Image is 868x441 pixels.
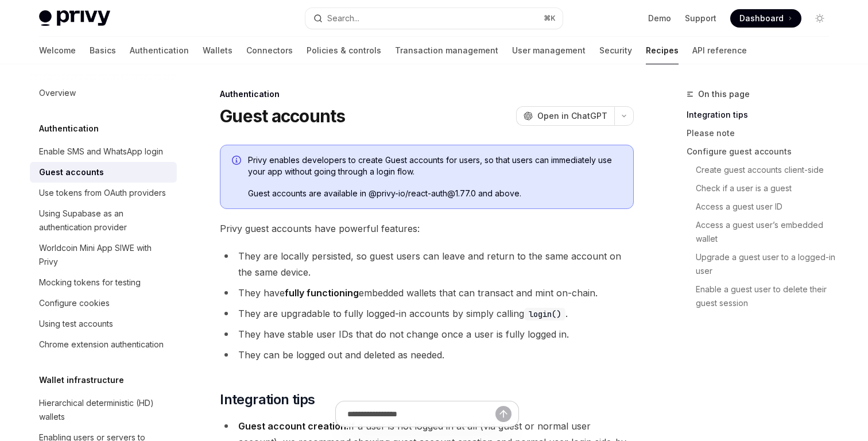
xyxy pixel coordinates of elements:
span: Privy guest accounts have powerful features: [220,220,634,237]
input: Ask a question... [347,401,495,427]
a: Policies & controls [307,37,381,64]
div: Search... [327,11,359,25]
a: Authentication [130,37,189,64]
a: API reference [692,37,747,64]
a: Enable SMS and WhatsApp login [30,141,177,162]
a: Transaction management [395,37,498,64]
svg: Info [232,156,243,167]
a: Enable a guest user to delete their guest session [687,280,838,312]
button: Open in ChatGPT [516,106,614,126]
span: Dashboard [739,13,784,24]
a: Chrome extension authentication [30,334,177,355]
a: Use tokens from OAuth providers [30,183,177,203]
a: Dashboard [730,9,801,28]
button: Toggle dark mode [811,9,829,28]
li: They can be logged out and deleted as needed. [220,347,634,363]
a: Overview [30,83,177,103]
a: Mocking tokens for testing [30,272,177,293]
div: Using Supabase as an authentication provider [39,207,170,234]
strong: fully functioning [285,287,359,299]
div: Worldcoin Mini App SIWE with Privy [39,241,170,269]
a: Hierarchical deterministic (HD) wallets [30,393,177,427]
span: On this page [698,87,750,101]
button: Send message [495,406,511,422]
a: Integration tips [687,106,838,124]
div: Authentication [220,88,634,100]
li: They are upgradable to fully logged-in accounts by simply calling . [220,305,634,322]
div: Hierarchical deterministic (HD) wallets [39,396,170,424]
div: Use tokens from OAuth providers [39,186,166,200]
h1: Guest accounts [220,106,346,126]
a: Configure guest accounts [687,142,838,161]
li: They are locally persisted, so guest users can leave and return to the same account on the same d... [220,248,634,280]
a: Access a guest user’s embedded wallet [687,216,838,248]
span: Guest accounts are available in @privy-io/react-auth@1.77.0 and above. [248,188,622,199]
a: Upgrade a guest user to a logged-in user [687,248,838,280]
a: Worldcoin Mini App SIWE with Privy [30,238,177,272]
code: login() [524,308,565,320]
a: Create guest accounts client-side [687,161,838,179]
a: Guest accounts [30,162,177,183]
div: Overview [39,86,76,100]
span: Privy enables developers to create Guest accounts for users, so that users can immediately use yo... [248,154,622,177]
a: Configure cookies [30,293,177,314]
div: Enable SMS and WhatsApp login [39,145,163,158]
span: Open in ChatGPT [537,110,607,122]
img: light logo [39,10,110,26]
a: User management [512,37,586,64]
a: Connectors [246,37,293,64]
div: Configure cookies [39,296,110,310]
a: Please note [687,124,838,142]
span: Integration tips [220,390,315,409]
div: Guest accounts [39,165,104,179]
a: Using Supabase as an authentication provider [30,203,177,238]
div: Chrome extension authentication [39,338,164,351]
a: Wallets [203,37,232,64]
h5: Wallet infrastructure [39,373,124,387]
a: Basics [90,37,116,64]
a: Support [685,13,716,24]
span: ⌘ K [544,14,556,23]
a: Check if a user is a guest [687,179,838,198]
a: Recipes [646,37,679,64]
a: Access a guest user ID [687,198,838,216]
a: Security [599,37,632,64]
h5: Authentication [39,122,99,136]
a: Using test accounts [30,314,177,334]
li: They have stable user IDs that do not change once a user is fully logged in. [220,326,634,342]
div: Mocking tokens for testing [39,276,141,289]
button: Open search [305,8,563,29]
li: They have embedded wallets that can transact and mint on-chain. [220,285,634,301]
div: Using test accounts [39,317,113,331]
a: Demo [648,13,671,24]
a: Welcome [39,37,76,64]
